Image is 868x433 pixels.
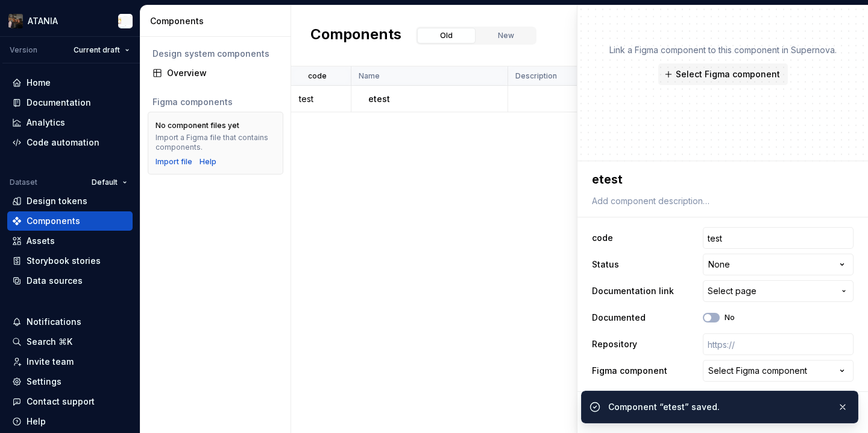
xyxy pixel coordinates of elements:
label: code [592,232,613,244]
h2: Components [310,25,401,47]
div: Overview [167,67,278,79]
div: Help [27,415,46,428]
label: Documentation link [592,285,674,297]
div: Storybook stories [27,255,101,267]
div: ATANIA [28,15,58,27]
button: Help [7,412,133,431]
div: Documentation [27,97,91,109]
label: Status [592,258,619,271]
label: No [725,313,735,322]
button: Search ⌘K [7,332,133,351]
a: Design tokens [7,191,133,211]
div: Dataset [10,178,37,187]
div: No component files yet [156,121,239,130]
div: Figma components [153,96,278,108]
label: Repository [592,338,637,350]
input: Empty [703,227,854,249]
div: Data sources [27,275,83,287]
div: Invite team [27,356,74,368]
div: Components [150,15,286,27]
button: Default [86,174,133,191]
a: Assets [7,231,133,251]
button: Current draft [68,42,135,59]
span: Select page [708,285,756,297]
a: Overview [148,63,283,83]
button: Import file [156,157,192,167]
a: Analytics [7,113,133,132]
a: Home [7,73,133,92]
p: etest [368,93,390,105]
a: Code automation [7,133,133,152]
div: Home [27,77,51,89]
div: Select Figma component [708,365,807,377]
div: Component “etest” saved. [608,401,828,413]
textarea: etest [590,168,851,190]
div: Components [27,215,80,227]
div: Contact support [27,396,95,408]
div: Design tokens [27,195,87,207]
div: Search ⌘K [27,336,72,348]
p: Description [515,71,557,81]
div: Code automation [27,136,99,149]
a: Invite team [7,352,133,371]
button: Select Figma component [703,360,854,382]
p: Link a Figma component to this component in Supernova. [609,44,837,56]
a: Help [200,157,216,167]
button: Contact support [7,392,133,411]
a: Storybook stories [7,251,133,271]
img: Nikki Craciun [118,14,133,28]
label: Figma component [592,365,667,377]
img: 6406f678-1b55-468d-98ac-69dd53595fce.png [8,14,23,28]
a: Settings [7,372,133,391]
span: Select Figma component [676,68,780,80]
button: ATANIANikki Craciun [2,8,137,34]
input: https:// [703,333,854,355]
div: Assets [27,235,55,247]
div: Analytics [27,117,65,129]
button: Notifications [7,312,133,332]
button: Select Figma component [658,63,788,85]
div: Design system components [153,48,278,60]
a: Components [7,211,133,231]
p: Name [359,71,380,81]
a: Documentation [7,93,133,112]
label: Documented [592,312,646,324]
a: Data sources [7,271,133,290]
div: test [292,93,350,105]
button: New [477,28,535,43]
button: Old [417,28,476,43]
div: Settings [27,376,61,388]
div: Version [10,45,37,55]
div: Import a Figma file that contains components. [156,133,275,152]
span: Default [92,178,118,187]
div: Notifications [27,316,81,328]
button: Select page [703,280,854,302]
span: Current draft [74,45,120,55]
